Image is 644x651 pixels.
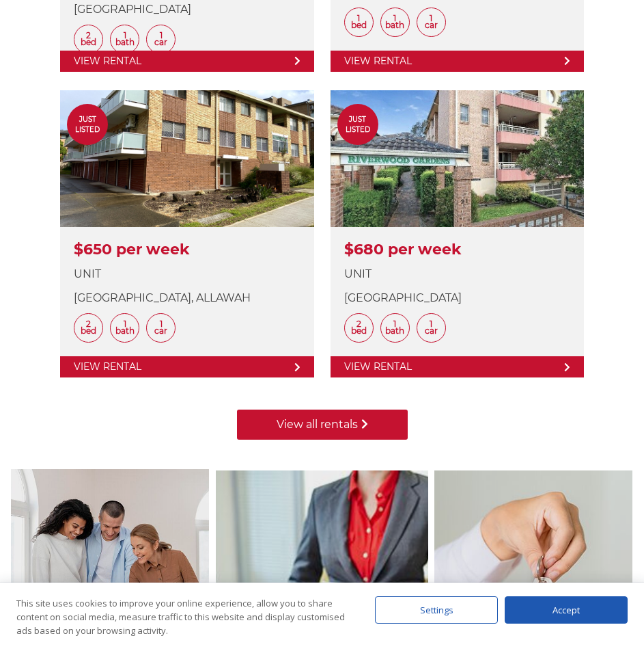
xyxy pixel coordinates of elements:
div: This site uses cookies to improve your online experience, allow you to share content on social me... [16,596,348,637]
span: Just Listed [67,114,108,135]
div: Accept [505,596,628,624]
div: Settings [375,596,498,624]
a: View all rentals [237,410,408,440]
span: Just Listed [337,114,378,135]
